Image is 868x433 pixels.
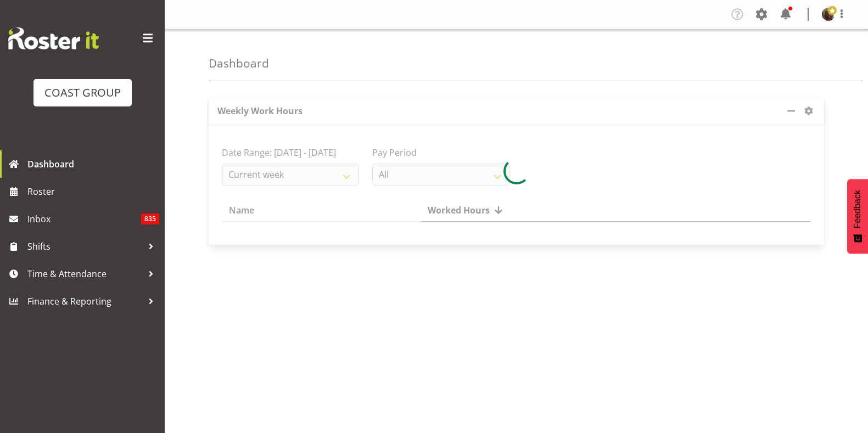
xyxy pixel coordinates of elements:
[27,293,143,310] span: Finance & Reporting
[847,179,868,254] button: Feedback - Show survey
[27,211,141,227] span: Inbox
[8,27,99,49] img: Rosterit website logo
[141,213,159,224] span: 835
[27,266,143,282] span: Time & Attendance
[209,57,269,70] h4: Dashboard
[27,238,143,255] span: Shifts
[27,183,159,200] span: Roster
[822,8,835,21] img: dane-botherwayfe4591eb3472f9d4098efc7e1451176c.png
[44,85,121,101] div: COAST GROUP
[27,156,159,172] span: Dashboard
[853,190,863,228] span: Feedback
